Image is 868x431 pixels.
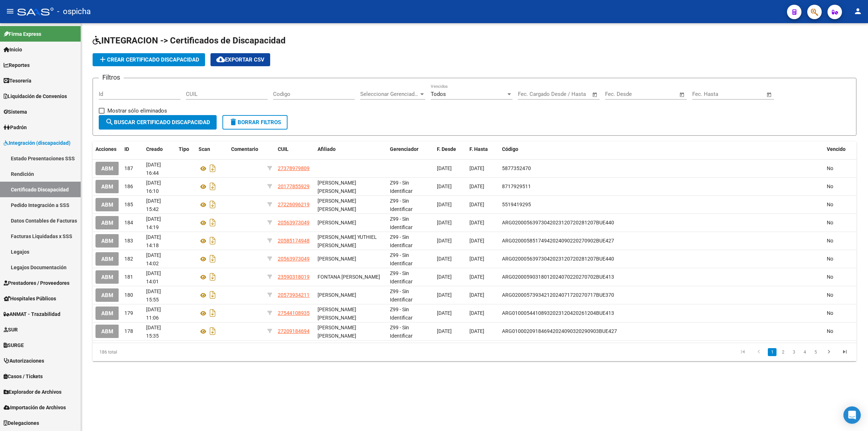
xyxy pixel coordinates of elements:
button: ABM [95,252,119,266]
i: Descargar documento [208,307,217,319]
i: Descargar documento [208,271,217,283]
li: page 4 [799,346,810,358]
datatable-header-cell: Scan [196,141,228,157]
span: Comentario [231,146,258,152]
span: Z99 - Sin Identificar [390,252,413,266]
span: ABM [101,292,113,299]
button: Crear Certificado Discapacidad [93,53,205,66]
span: Acciones [95,146,116,152]
span: ARG02000573934212024071720270717BUE370 [502,292,614,298]
span: SUR [4,326,18,334]
span: [DATE] 14:01 [146,270,161,284]
datatable-header-cell: Acciones [93,141,122,157]
span: Delegaciones [4,419,39,427]
span: 5519419295 [502,202,531,207]
input: Fecha fin [554,91,589,97]
input: Fecha fin [641,91,676,97]
span: Buscar Certificado Discapacidad [105,119,210,126]
span: [PERSON_NAME] [PERSON_NAME] [318,307,356,321]
span: 27378979809 [278,165,310,171]
span: Importación de Archivos [4,403,66,411]
span: No [827,310,833,316]
span: No [827,202,833,207]
span: No [827,256,833,262]
span: Z99 - Sin Identificar [390,288,413,303]
i: Descargar documento [208,325,217,337]
span: F. Hasta [469,146,488,152]
button: ABM [95,234,119,248]
input: Fecha inicio [518,91,547,97]
span: [DATE] [469,220,484,225]
span: Firma Express [4,30,41,38]
span: [DATE] [469,328,484,334]
datatable-header-cell: Código [499,141,824,157]
span: - ospicha [57,4,91,20]
span: [DATE] [469,238,484,244]
button: Borrar Filtros [222,115,288,130]
mat-icon: cloud_download [216,55,225,64]
span: Sistema [4,108,27,116]
span: ANMAT - Trazabilidad [4,310,60,318]
a: 1 [768,348,776,356]
datatable-header-cell: Comentario [228,141,264,157]
span: [PERSON_NAME] [PERSON_NAME] [318,198,356,212]
span: [DATE] [469,202,484,207]
span: ABM [101,238,113,244]
span: Tesorería [4,77,31,85]
span: Creado [146,146,163,152]
span: Z99 - Sin Identificar [390,307,413,321]
button: ABM [95,162,119,175]
span: [DATE] [437,165,452,171]
span: Borrar Filtros [229,119,281,126]
span: [DATE] [437,183,452,189]
mat-icon: search [105,118,114,126]
button: ABM [95,216,119,229]
span: Reportes [4,61,30,69]
span: Hospitales Públicos [4,295,56,303]
span: Z99 - Sin Identificar [390,198,413,212]
span: 5877352470 [502,165,531,171]
span: [DATE] 11:06 [146,307,161,321]
button: ABM [95,180,119,193]
span: ABM [101,256,113,262]
span: [DATE] [469,183,484,189]
a: go to first page [736,348,750,356]
span: No [827,183,833,189]
span: [DATE] [437,256,452,262]
span: ABM [101,328,113,335]
mat-icon: menu [6,7,14,16]
span: ID [124,146,129,152]
span: ARG02000585174942024090220270902BUE427 [502,238,614,244]
span: ARG02000563973042023120720281207BUE440 [502,220,614,225]
input: Fecha inicio [692,91,722,97]
span: [DATE] 16:10 [146,180,161,194]
span: [DATE] [469,165,484,171]
span: Z99 - Sin Identificar [390,270,413,284]
span: INTEGRACION -> Certificados de Discapacidad [93,35,286,46]
input: Fecha fin [728,91,763,97]
span: Mostrar sólo eliminados [107,106,167,115]
span: 180 [124,292,133,298]
li: page 5 [810,346,821,358]
span: No [827,328,833,334]
span: 183 [124,238,133,244]
span: 23590318019 [278,274,310,280]
span: 181 [124,274,133,280]
span: ABM [101,310,113,317]
span: CUIL [278,146,289,152]
button: ABM [95,288,119,302]
span: 187 [124,165,133,171]
datatable-header-cell: F. Desde [434,141,467,157]
span: [DATE] 14:18 [146,234,161,248]
span: 20563973049 [278,256,310,262]
span: 185 [124,202,133,207]
i: Descargar documento [208,289,217,301]
i: Descargar documento [208,235,217,246]
button: ABM [95,325,119,338]
span: Afiliado [318,146,336,152]
button: Buscar Certificado Discapacidad [99,115,217,130]
i: Descargar documento [208,217,217,228]
span: [DATE] [437,202,452,207]
span: Crear Certificado Discapacidad [98,56,199,63]
i: Descargar documento [208,253,217,265]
